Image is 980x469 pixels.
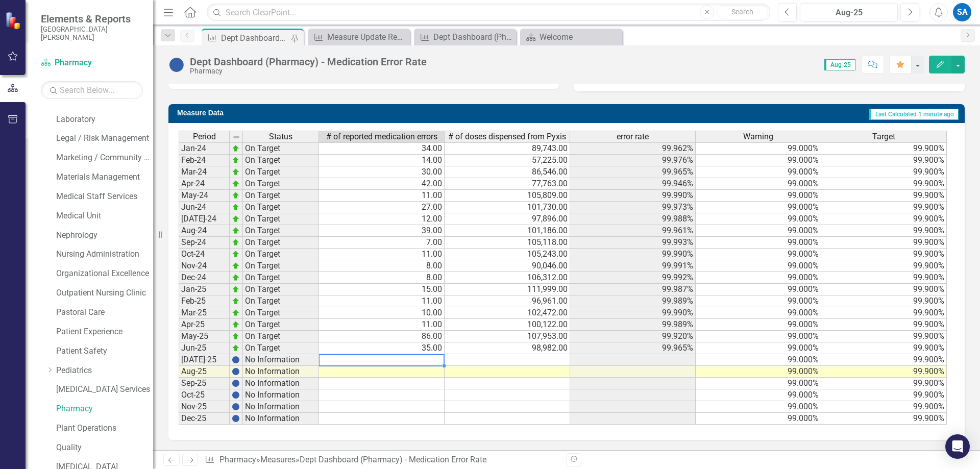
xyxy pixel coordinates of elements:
div: Measure Update Report [327,31,407,43]
button: Search [717,5,768,19]
a: Nephrology [56,230,153,241]
a: [MEDICAL_DATA] Services [56,384,153,396]
div: SA [953,3,971,21]
td: 99.900% [821,413,947,425]
img: zOikAAAAAElFTkSuQmCC [232,191,240,200]
td: 101,186.00 [445,225,570,237]
td: 11.00 [319,249,445,260]
div: Dept Dashboard (Pharmacy) - Medication Error Rate [300,455,486,464]
td: 99.000% [696,413,821,425]
td: On Target [243,202,319,213]
td: 99.900% [821,295,947,307]
td: 99.000% [696,142,821,155]
span: Warning [743,132,773,141]
td: 99.989% [570,319,696,331]
td: 99.991% [570,260,696,272]
img: zOikAAAAAElFTkSuQmCC [232,320,240,329]
td: On Target [243,178,319,190]
td: On Target [243,331,319,342]
td: 96,961.00 [445,295,570,307]
div: Aug-25 [803,7,894,19]
a: Outpatient Nursing Clinic [56,287,153,299]
td: 10.00 [319,307,445,319]
td: On Target [243,249,319,260]
td: 99.000% [696,284,821,295]
td: 99.900% [821,213,947,225]
td: 99.000% [696,237,821,249]
img: zOikAAAAAElFTkSuQmCC [232,168,240,176]
td: 99.900% [821,401,947,413]
td: No Information [243,366,319,378]
td: 35.00 [319,342,445,354]
td: 99.000% [696,378,821,389]
td: 99.000% [696,319,821,331]
td: Feb-25 [179,295,230,307]
td: 99.989% [570,295,696,307]
div: Dept Dashboard (Pharmacy) - Pharmacist Clinical Interventions acceptance rates [433,31,513,43]
input: Search ClearPoint... [207,4,770,21]
div: Dept Dashboard (Pharmacy) - Medication Error Rate [190,56,427,67]
td: 30.00 [319,166,445,178]
td: Jan-25 [179,284,230,295]
td: 99.000% [696,331,821,342]
td: 99.900% [821,272,947,284]
img: BgCOk07PiH71IgAAAABJRU5ErkJggg== [232,379,240,387]
td: On Target [243,225,319,237]
img: zOikAAAAAElFTkSuQmCC [232,332,240,340]
img: zOikAAAAAElFTkSuQmCC [232,285,240,293]
td: Oct-24 [179,249,230,260]
td: May-24 [179,190,230,202]
td: 99.900% [821,354,947,366]
td: 99.900% [821,389,947,401]
img: BgCOk07PiH71IgAAAABJRU5ErkJggg== [232,367,240,376]
td: Sep-25 [179,378,230,389]
td: Oct-25 [179,389,230,401]
td: 105,118.00 [445,237,570,249]
td: 99.900% [821,249,947,260]
a: Legal / Risk Management [56,133,153,144]
td: 99.900% [821,190,947,202]
a: Materials Management [56,171,153,183]
a: Pharmacy [219,455,256,464]
td: On Target [243,295,319,307]
td: No Information [243,413,319,425]
td: 99.000% [696,155,821,166]
td: 39.00 [319,225,445,237]
img: BgCOk07PiH71IgAAAABJRU5ErkJggg== [232,391,240,399]
td: Mar-25 [179,307,230,319]
td: 99.000% [696,272,821,284]
a: Measure Update Report [310,31,407,43]
img: ClearPoint Strategy [5,12,23,30]
td: 97,896.00 [445,213,570,225]
td: 99.000% [696,354,821,366]
td: Sep-24 [179,237,230,249]
span: Target [872,132,895,141]
td: [DATE]-25 [179,354,230,366]
td: 99.000% [696,249,821,260]
td: On Target [243,166,319,178]
span: Period [193,132,216,141]
a: Dept Dashboard (Pharmacy) - Pharmacist Clinical Interventions acceptance rates [416,31,513,43]
img: zOikAAAAAElFTkSuQmCC [232,144,240,153]
img: zOikAAAAAElFTkSuQmCC [232,238,240,246]
td: 99.000% [696,295,821,307]
td: 99.900% [821,166,947,178]
td: Nov-25 [179,401,230,413]
td: 99.000% [696,190,821,202]
a: Pediatrics [56,365,153,377]
td: 99.900% [821,142,947,155]
td: 99.965% [570,342,696,354]
td: 99.976% [570,155,696,166]
td: 99.988% [570,213,696,225]
td: 42.00 [319,178,445,190]
td: 99.900% [821,202,947,213]
a: Welcome [523,31,620,43]
td: No Information [243,389,319,401]
td: 102,472.00 [445,307,570,319]
td: 90,046.00 [445,260,570,272]
img: zOikAAAAAElFTkSuQmCC [232,156,240,164]
img: zOikAAAAAElFTkSuQmCC [232,274,240,282]
div: Open Intercom Messenger [945,434,970,459]
td: 99.900% [821,260,947,272]
img: zOikAAAAAElFTkSuQmCC [232,215,240,223]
